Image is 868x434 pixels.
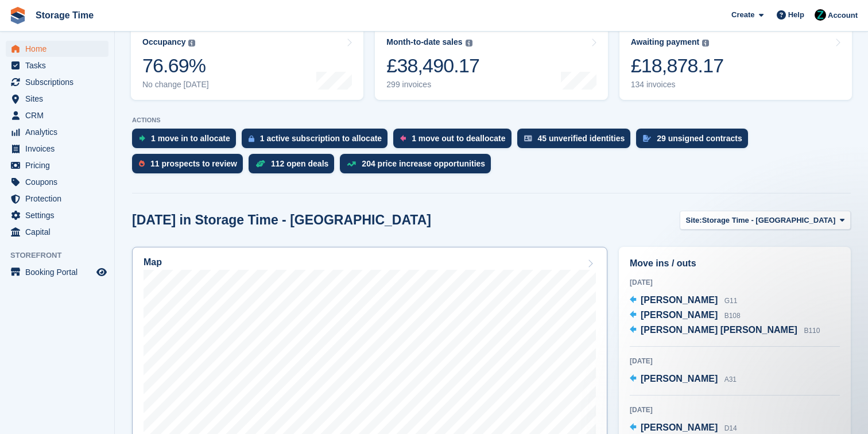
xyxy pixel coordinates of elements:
a: menu [6,191,108,207]
span: Pricing [25,157,94,173]
span: Capital [25,224,94,240]
div: Month-to-date sales [386,37,462,47]
div: 11 prospects to review [150,159,237,168]
span: G11 [724,297,738,305]
div: 76.69% [142,54,209,77]
span: Tasks [25,57,94,73]
span: Invoices [25,141,94,157]
img: Zain Sarwar [815,9,826,21]
a: 1 move out to deallocate [393,129,517,154]
span: [PERSON_NAME] [641,374,718,383]
div: 1 active subscription to allocate [260,134,382,143]
img: active_subscription_to_allocate_icon-d502201f5373d7db506a760aba3b589e785aa758c864c3986d89f69b8ff3... [249,135,254,142]
img: icon-info-grey-7440780725fd019a000dd9b08b2336e03edf1995a4989e88bcd33f0948082b44.svg [702,40,709,46]
span: Home [25,41,94,57]
p: ACTIONS [132,117,851,124]
div: No change [DATE] [142,80,209,90]
div: [DATE] [630,277,840,288]
span: Create [731,9,754,21]
img: deal-1b604bf984904fb50ccaf53a9ad4b4a5d6e5aea283cecdc64d6e3604feb123c2.svg [255,160,265,168]
span: Protection [25,191,94,207]
span: Storefront [10,250,114,261]
div: Awaiting payment [631,37,700,47]
a: Preview store [95,265,108,279]
a: menu [6,91,108,107]
img: price_increase_opportunities-93ffe204e8149a01c8c9dc8f82e8f89637d9d84a8eef4429ea346261dce0b2c0.svg [347,161,356,166]
a: menu [6,124,108,140]
div: 29 unsigned contracts [657,134,742,143]
div: 134 invoices [631,80,724,90]
a: 1 active subscription to allocate [242,129,393,154]
div: 1 move in to allocate [151,134,230,143]
span: Analytics [25,124,94,140]
h2: Move ins / outs [630,257,840,270]
span: Settings [25,207,94,223]
span: [PERSON_NAME] [641,310,718,320]
a: [PERSON_NAME] G11 [630,293,737,308]
a: menu [6,224,108,240]
h2: Map [144,257,162,268]
div: £38,490.17 [386,54,479,77]
a: [PERSON_NAME] B108 [630,308,741,323]
a: menu [6,157,108,173]
span: Coupons [25,174,94,190]
span: Booking Portal [25,264,94,280]
span: D14 [724,424,737,432]
img: stora-icon-8386f47178a22dfd0bd8f6a31ec36ba5ce8667c1dd55bd0f319d3a0aa187defe.svg [9,7,26,24]
a: 204 price increase opportunities [340,154,497,179]
div: 299 invoices [386,80,479,90]
span: Sites [25,91,94,107]
span: CRM [25,107,94,123]
a: menu [6,141,108,157]
a: menu [6,264,108,280]
span: Site: [686,215,702,226]
a: 29 unsigned contracts [636,129,754,154]
span: Help [788,9,804,21]
a: menu [6,41,108,57]
a: 11 prospects to review [132,154,249,179]
img: icon-info-grey-7440780725fd019a000dd9b08b2336e03edf1995a4989e88bcd33f0948082b44.svg [188,40,195,46]
img: icon-info-grey-7440780725fd019a000dd9b08b2336e03edf1995a4989e88bcd33f0948082b44.svg [466,40,472,46]
button: Site: Storage Time - [GEOGRAPHIC_DATA] [680,211,851,230]
div: 1 move out to deallocate [412,134,505,143]
div: 45 unverified identities [538,134,625,143]
a: Occupancy 76.69% No change [DATE] [131,27,363,100]
span: Account [828,10,858,21]
div: [DATE] [630,405,840,415]
a: Awaiting payment £18,878.17 134 invoices [619,27,852,100]
a: [PERSON_NAME] A31 [630,372,737,387]
div: 204 price increase opportunities [362,159,485,168]
a: menu [6,207,108,223]
img: verify_identity-adf6edd0f0f0b5bbfe63781bf79b02c33cf7c696d77639b501bdc392416b5a36.svg [524,135,532,142]
img: move_ins_to_allocate_icon-fdf77a2bb77ea45bf5b3d319d69a93e2d87916cf1d5bf7949dd705db3b84f3ca.svg [139,135,145,142]
a: [PERSON_NAME] [PERSON_NAME] B110 [630,323,820,338]
span: [PERSON_NAME] [641,423,718,432]
a: Storage Time [31,6,98,25]
h2: [DATE] in Storage Time - [GEOGRAPHIC_DATA] [132,212,431,228]
div: £18,878.17 [631,54,724,77]
div: Occupancy [142,37,185,47]
img: contract_signature_icon-13c848040528278c33f63329250d36e43548de30e8caae1d1a13099fd9432cc5.svg [643,135,651,142]
span: B108 [724,312,741,320]
img: prospect-51fa495bee0391a8d652442698ab0144808aea92771e9ea1ae160a38d050c398.svg [139,160,145,167]
a: menu [6,74,108,90]
span: Subscriptions [25,74,94,90]
div: [DATE] [630,356,840,366]
div: 112 open deals [271,159,328,168]
span: Storage Time - [GEOGRAPHIC_DATA] [702,215,836,226]
span: [PERSON_NAME] [641,295,718,305]
a: menu [6,107,108,123]
a: 112 open deals [249,154,340,179]
a: 1 move in to allocate [132,129,242,154]
span: [PERSON_NAME] [PERSON_NAME] [641,325,797,335]
img: move_outs_to_deallocate_icon-f764333ba52eb49d3ac5e1228854f67142a1ed5810a6f6cc68b1a99e826820c5.svg [400,135,406,142]
a: Month-to-date sales £38,490.17 299 invoices [375,27,607,100]
span: B110 [804,327,820,335]
span: A31 [724,375,737,383]
a: menu [6,174,108,190]
a: menu [6,57,108,73]
a: 45 unverified identities [517,129,637,154]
